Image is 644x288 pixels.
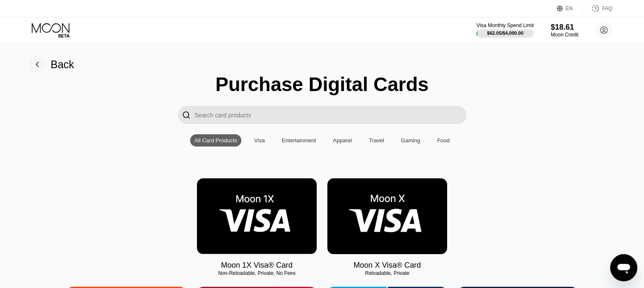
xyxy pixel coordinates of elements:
[194,137,237,144] div: All Card Products
[29,56,75,73] div: Back
[190,134,241,147] div: All Card Products
[216,73,429,96] div: Purchase Digital Cards
[365,134,388,147] div: Travel
[333,137,352,144] div: Apparel
[250,134,269,147] div: Visa
[51,58,75,71] div: Back
[583,4,612,13] div: FAQ
[551,32,578,38] div: Moon Credit
[602,6,612,11] div: FAQ
[551,23,578,38] div: $18.61Moon Credit
[566,6,573,11] div: EN
[354,261,421,270] div: Moon X Visa® Card
[476,22,533,38] div: Visa Monthly Spend Limit$62.05/$4,000.00
[195,106,467,124] input: Search card products
[551,23,578,32] div: $18.61
[476,22,533,28] div: Visa Monthly Spend Limit
[487,30,523,36] div: $62.05 / $4,000.00
[433,134,454,147] div: Food
[282,137,316,144] div: Entertainment
[369,137,384,144] div: Travel
[277,134,320,147] div: Entertainment
[182,110,191,120] div: 
[178,106,195,124] div: 
[254,137,265,144] div: Visa
[557,4,583,13] div: EN
[197,270,317,276] div: Non-Reloadable, Private, No Fees
[610,254,637,281] iframe: Dugme za pokretanje prozora za razmenu poruka
[401,137,420,144] div: Gaming
[397,134,425,147] div: Gaming
[437,137,450,144] div: Food
[221,261,293,270] div: Moon 1X Visa® Card
[329,134,356,147] div: Apparel
[327,270,447,276] div: Reloadable, Private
